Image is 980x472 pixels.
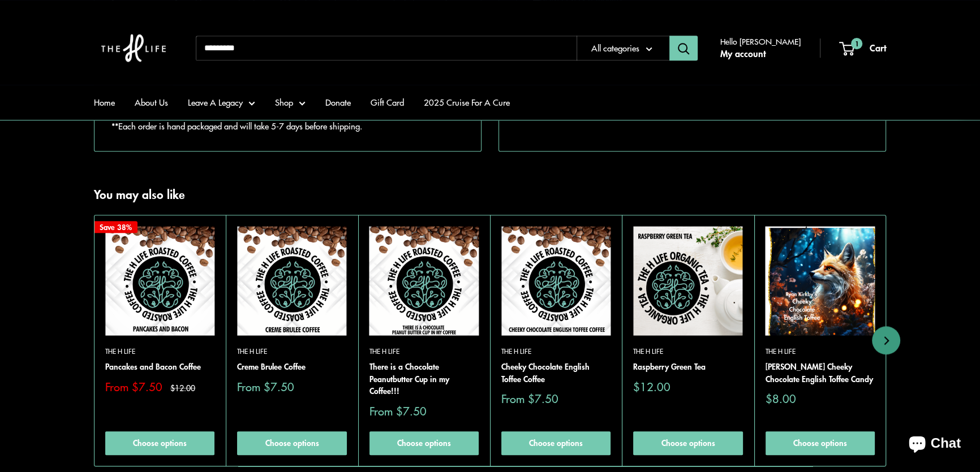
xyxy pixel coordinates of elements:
span: 1 [851,38,862,49]
a: The H Life [105,347,214,357]
a: The H Life [369,347,479,357]
a: Donate [325,94,351,110]
span: From $7.50 [501,393,558,404]
a: The H Life [766,347,875,357]
img: Ryan Kirkby’s Cheeky Chocolate English Toffee Candy [766,226,875,335]
inbox-online-store-chat: Shopify online store chat [899,426,971,463]
a: The H Life [501,347,611,357]
a: Home [94,94,115,110]
span: From $7.50 [237,380,294,392]
a: Choose options [633,431,742,455]
a: Pancakes and Bacon Coffee [105,361,214,373]
a: Creme Brulee Coffee [237,361,346,373]
a: 2025 Cruise For A Cure [424,94,510,110]
span: From $7.50 [369,405,427,417]
img: The H Life [94,11,173,85]
span: Save 38% [94,221,137,233]
a: Raspberry Green Tea [633,361,742,373]
span: **Each order is hand packaged and will take 5-7 days before shipping. [111,120,362,132]
span: $12.00 [633,380,670,392]
a: [PERSON_NAME] Cheeky Chocolate English Toffee Candy [766,361,875,385]
img: Pancakes and Bacon Coffee [105,226,214,335]
a: Choose options [369,431,479,455]
button: Next [872,326,900,354]
a: The H Life [633,347,742,357]
a: Cheeky Chocolate English Toffee Coffee [501,361,611,385]
h2: You may also like [94,185,185,203]
button: Search [669,36,698,60]
a: Shop [275,94,306,110]
a: My account [720,45,766,62]
span: $8.00 [766,393,796,404]
img: Raspberry Green Tea [633,226,742,335]
input: Search... [196,36,577,60]
a: About Us [135,94,168,110]
a: Leave A Legacy [188,94,255,110]
a: Choose options [237,431,346,455]
span: Cart [870,41,886,54]
img: Cheeky Chocolate English Toffee Coffee [501,226,611,335]
a: 1 Cart [840,40,886,57]
span: Hello [PERSON_NAME] [720,34,801,49]
a: Choose options [105,431,214,455]
a: Choose options [501,431,611,455]
img: Creme Brulee Coffee [237,226,346,335]
a: Creme Brulee CoffeeCreme Brulee Coffee [237,226,346,335]
a: Choose options [766,431,875,455]
a: There is a Chocolate Peanutbutter Cup in my Coffee!!! [369,361,479,397]
img: There is a Chocolate Peanutbutter Cup in my Coffee!!! [369,226,479,335]
a: There is a Chocolate Peanutbutter Cup in my Coffee!!!There is a Chocolate Peanutbutter Cup in my ... [369,226,479,335]
span: $12.00 [170,383,195,391]
a: The H Life [237,347,346,357]
span: From $7.50 [105,380,162,392]
a: Gift Card [371,94,404,110]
